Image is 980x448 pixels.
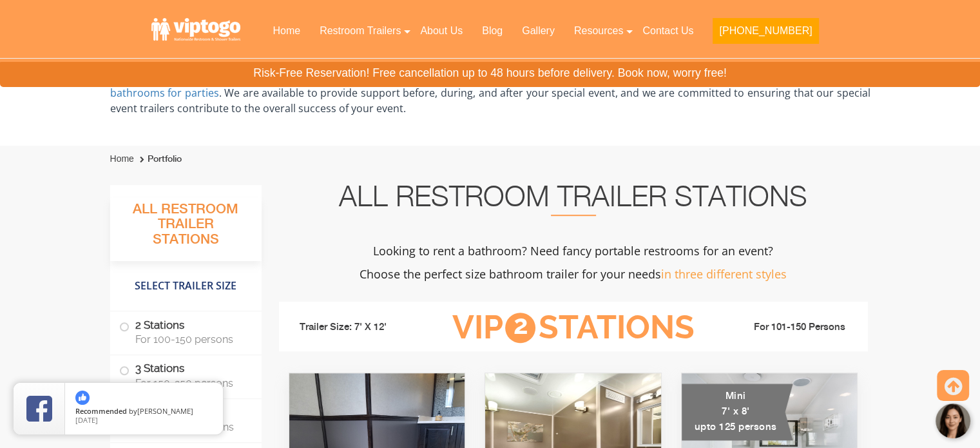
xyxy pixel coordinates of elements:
a: Gallery [512,17,564,45]
a: [PHONE_NUMBER] [703,17,828,52]
button: [PHONE_NUMBER] [713,18,818,44]
span: by [75,407,213,416]
a: Blog [472,17,512,45]
span: 2 [505,313,535,343]
span: [PERSON_NAME] [137,406,193,416]
span: For 150-250 persons [135,377,246,389]
div: Mini 7' x 8' upto 125 persons [682,384,793,440]
h3: All Restroom Trailer Stations [110,198,262,260]
li: Portfolio [137,151,182,167]
span: For 100-150 persons [135,333,246,346]
img: thumbs up icon [75,391,90,405]
label: 3 Stations [119,355,253,395]
img: Review Rating [26,396,52,422]
a: Restroom Trailers [310,17,410,45]
a: Home [110,153,134,164]
label: 2 Stations [119,311,253,351]
iframe: Live Chat Button [787,394,980,448]
span: in three different styles [661,266,787,282]
a: About Us [410,17,472,45]
li: For 101-150 Persons [715,320,859,335]
p: Looking to rent a bathroom? Need fancy portable restrooms for an event? Choose the perfect size b... [279,239,868,286]
li: Trailer Size: 7' X 12' [288,308,432,347]
h3: VIP Stations [432,310,714,346]
a: Home [263,17,310,45]
span: [DATE] [75,415,98,425]
a: Contact Us [633,17,703,45]
h2: All Restroom Trailer Stations [279,185,868,216]
h4: Select Trailer Size [110,268,262,305]
span: Recommended [75,406,127,416]
a: Resources [564,17,633,45]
